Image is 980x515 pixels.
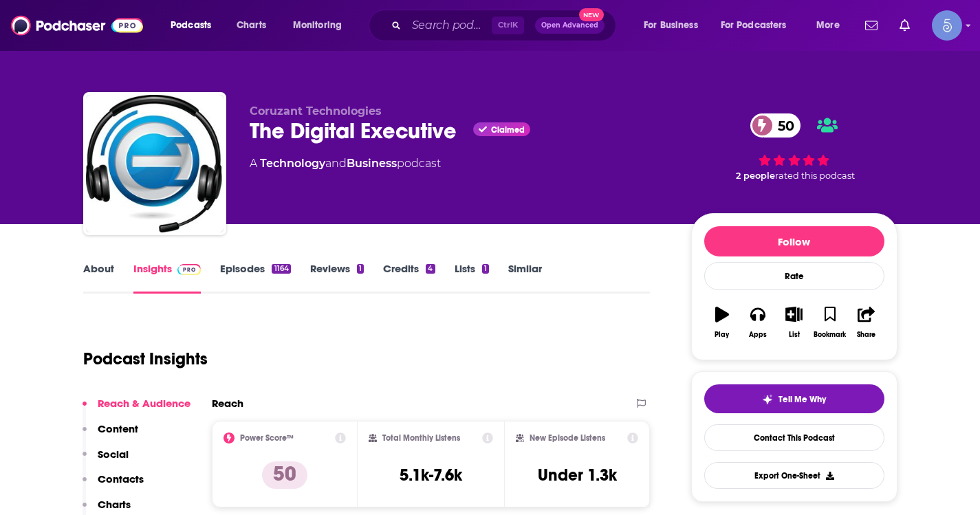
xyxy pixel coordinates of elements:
[83,472,144,498] button: Contacts
[816,16,840,35] span: More
[293,16,342,35] span: Monitoring
[894,14,915,37] a: Show notifications dropdown
[764,113,801,138] span: 50
[704,462,884,489] button: Export One-Sheet
[260,157,325,170] a: Technology
[98,498,131,511] p: Charts
[98,472,144,485] p: Contacts
[712,14,807,36] button: open menu
[406,14,492,36] input: Search podcasts, credits, & more...
[848,298,884,347] button: Share
[715,331,729,339] div: Play
[721,16,787,35] span: For Podcasters
[83,262,114,294] a: About
[704,298,740,347] button: Play
[535,17,605,34] button: Open AdvancedNew
[740,298,776,347] button: Apps
[704,424,884,451] a: Contact This Podcast
[814,331,846,339] div: Bookmark
[400,465,462,485] h3: 5.1k-7.6k
[325,157,347,170] span: and
[250,105,382,118] span: Coruzant Technologies
[812,298,848,347] button: Bookmark
[932,10,962,41] span: Logged in as Spiral5-G1
[86,95,224,232] img: The Digital Executive
[691,105,897,190] div: 50 2 peoplerated this podcast
[83,397,190,422] button: Reach & Audience
[250,155,441,172] div: A podcast
[482,264,489,274] div: 1
[382,433,460,443] h2: Total Monthly Listens
[383,262,435,294] a: Credits4
[778,394,826,405] span: Tell Me Why
[541,22,598,29] span: Open Advanced
[347,157,397,170] a: Business
[932,10,962,41] img: User Profile
[750,113,801,138] a: 50
[283,14,360,36] button: open menu
[426,264,435,274] div: 4
[776,298,812,347] button: List
[133,262,202,294] a: InsightsPodchaser Pro
[932,10,962,41] button: Show profile menu
[704,384,884,413] button: tell me why sparkleTell Me Why
[228,14,274,36] a: Charts
[220,262,290,294] a: Episodes1164
[98,422,138,435] p: Content
[762,394,773,405] img: tell me why sparkle
[538,465,617,485] h3: Under 1.3k
[530,433,605,443] h2: New Episode Listens
[98,397,190,410] p: Reach & Audience
[492,17,524,34] span: Ctrl K
[240,433,294,443] h2: Power Score™
[775,171,855,181] span: rated this podcast
[455,262,489,294] a: Lists1
[579,8,604,21] span: New
[161,14,229,36] button: open menu
[508,262,542,294] a: Similar
[262,461,307,489] p: 50
[736,171,775,181] span: 2 people
[98,448,129,461] p: Social
[83,349,208,369] h1: Podcast Insights
[704,262,884,290] div: Rate
[171,16,211,35] span: Podcasts
[11,12,143,39] img: Podchaser - Follow, Share and Rate Podcasts
[644,16,698,35] span: For Business
[212,397,243,410] h2: Reach
[310,262,364,294] a: Reviews1
[491,127,525,133] span: Claimed
[860,14,883,37] a: Show notifications dropdown
[749,331,767,339] div: Apps
[83,422,138,448] button: Content
[357,264,364,274] div: 1
[634,14,715,36] button: open menu
[382,10,629,41] div: Search podcasts, credits, & more...
[177,264,202,275] img: Podchaser Pro
[237,16,266,35] span: Charts
[857,331,875,339] div: Share
[272,264,290,274] div: 1164
[789,331,800,339] div: List
[83,448,129,473] button: Social
[704,226,884,256] button: Follow
[807,14,857,36] button: open menu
